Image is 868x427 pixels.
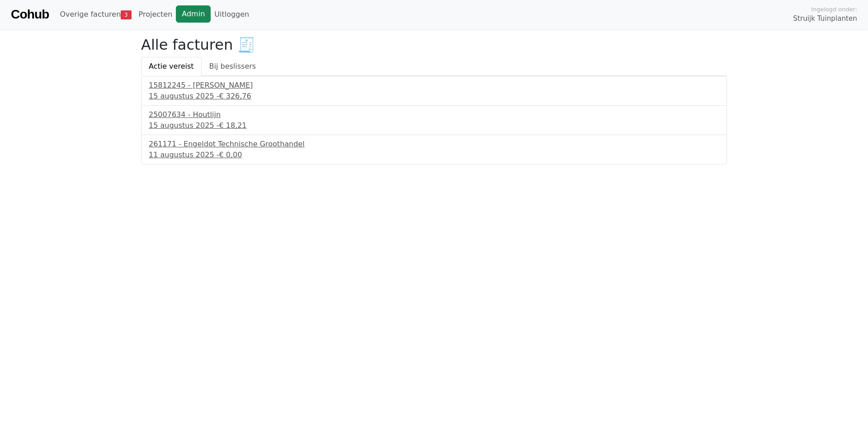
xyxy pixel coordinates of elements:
a: Bij beslissers [202,57,264,76]
a: 25007634 - Houtlijn15 augustus 2025 -€ 18,21 [149,109,719,131]
div: 15 augustus 2025 - [149,91,719,102]
a: 15812245 - [PERSON_NAME]15 augustus 2025 -€ 326,76 [149,80,719,102]
a: 261171 - Engeldot Technische Groothandel11 augustus 2025 -€ 0,00 [149,139,719,160]
span: € 0,00 [219,150,242,159]
a: Cohub [11,4,49,25]
div: 15812245 - [PERSON_NAME] [149,80,719,91]
a: Actie vereist [141,57,202,76]
a: Overige facturen3 [56,5,135,23]
a: Projecten [135,5,176,23]
div: 11 augustus 2025 - [149,150,719,160]
h2: Alle facturen 🧾 [141,36,727,53]
span: Ingelogd onder: [811,5,857,14]
span: Struijk Tuinplanten [793,14,857,24]
span: € 18,21 [219,121,246,130]
div: 15 augustus 2025 - [149,120,719,131]
a: Admin [176,5,211,23]
span: € 326,76 [219,92,251,100]
div: 261171 - Engeldot Technische Groothandel [149,139,719,150]
span: 3 [121,10,131,19]
a: Uitloggen [211,5,253,23]
div: 25007634 - Houtlijn [149,109,719,120]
